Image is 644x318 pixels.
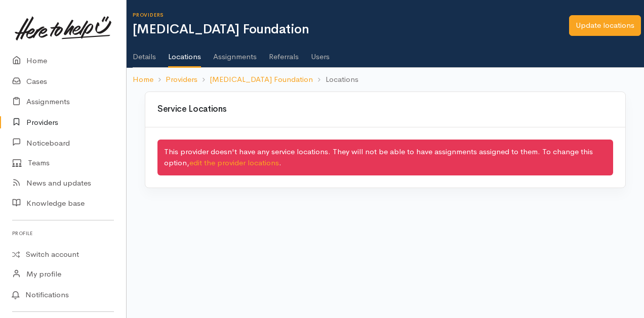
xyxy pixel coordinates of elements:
a: Assignments [213,39,257,67]
a: Providers [166,74,197,85]
a: Details [133,39,156,67]
h3: Service Locations [157,105,613,114]
nav: breadcrumb [127,68,644,92]
li: Locations [313,74,358,85]
a: edit the provider locations [189,158,279,167]
h1: [MEDICAL_DATA] Foundation [133,22,569,37]
a: Users [311,39,330,67]
h6: Profile [12,226,114,240]
h6: Providers [133,12,569,18]
a: [MEDICAL_DATA] Foundation [210,74,313,85]
a: Home [133,74,153,85]
div: This provider doesn't have any service locations. They will not be able to have assignments assig... [157,140,613,175]
a: Referrals [269,39,299,67]
a: Update locations [569,15,641,36]
a: Locations [168,39,201,68]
